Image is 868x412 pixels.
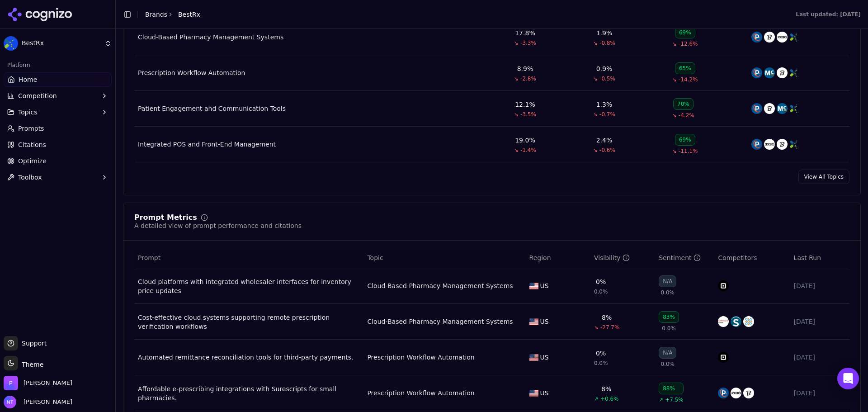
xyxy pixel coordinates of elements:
[837,368,859,389] div: Open Intercom Messenger
[4,4,132,12] p: Analytics Inspector 1.7.0
[731,388,741,398] img: rx30
[679,112,694,119] span: -4.2%
[672,112,677,119] span: ↘
[751,32,762,43] img: pioneerrx
[514,147,519,154] span: ↘
[134,221,302,230] div: A detailed view of prompt performance and citations
[794,253,821,262] span: Last Run
[731,316,741,327] img: surescripts
[138,313,360,331] div: Cost-effective cloud systems supporting remote prescription verification workflows
[367,317,513,326] div: Cloud-Based Pharmacy Management Systems
[514,111,519,118] span: ↘
[679,40,698,47] span: -12.6%
[675,27,695,38] div: 69%
[672,76,677,83] span: ↘
[138,68,245,77] div: Prescription Workflow Automation
[662,325,676,332] span: 0.0%
[751,139,762,150] img: pioneerrx
[764,103,775,114] img: qs/1
[363,248,525,268] th: Topic
[145,10,200,19] nav: breadcrumb
[4,51,55,58] abbr: Enabling validation will send analytics events to the Bazaarvoice validation service. If an event...
[594,395,599,403] span: ↗
[789,139,800,150] img: bestrx
[4,376,72,390] button: Open organization switcher
[600,395,619,403] span: +0.6%
[599,39,615,47] span: -0.8%
[718,388,729,398] img: pioneerrx
[367,253,383,262] span: Topic
[596,64,613,73] div: 0.9%
[798,170,849,184] a: View All Topics
[138,253,160,262] span: Prompt
[714,248,790,268] th: Competitors
[764,139,775,150] img: rx30
[672,147,677,155] span: ↘
[661,289,675,296] span: 0.0%
[4,137,112,152] a: Citations
[138,277,360,295] a: Cloud platforms with integrated wholesaler interfaces for inventory price updates
[659,275,676,287] div: N/A
[4,154,112,168] a: Optimize
[593,75,598,82] span: ↘
[18,108,38,117] span: Topics
[602,313,612,322] div: 8%
[4,89,112,103] button: Competition
[520,75,536,82] span: -2.8%
[593,111,598,118] span: ↘
[367,388,474,398] a: Prescription Workflow Automation
[600,324,619,331] span: -27.7%
[520,111,536,118] span: -3.5%
[679,147,698,155] span: -11.1%
[540,388,549,398] span: US
[134,214,197,221] div: Prompt Metrics
[659,383,684,394] div: 88%
[367,353,474,362] a: Prescription Workflow Automation
[590,248,655,268] th: brandMentionRate
[4,36,18,51] img: BestRx
[659,253,700,262] div: Sentiment
[18,124,44,133] span: Prompts
[20,398,72,406] span: [PERSON_NAME]
[138,104,286,113] a: Patient Engagement and Communication Tools
[790,248,849,268] th: Last Run
[665,396,684,403] span: +7.5%
[794,317,846,326] div: [DATE]
[599,111,615,118] span: -0.7%
[4,170,112,185] button: Toolbox
[4,22,132,36] h5: Bazaarvoice Analytics content is not detected on this page.
[138,384,360,403] a: Affordable e-prescribing integrations with Surescripts for small pharmacies.
[718,253,757,262] span: Competitors
[764,67,775,78] img: mckesson
[4,105,112,119] button: Topics
[178,10,200,19] span: BestRx
[594,324,599,331] span: ↘
[19,75,37,84] span: Home
[596,136,613,145] div: 2.4%
[18,140,46,149] span: Citations
[777,67,788,78] img: qs/1
[777,32,788,43] img: rx30
[789,32,800,43] img: bestrx
[529,283,538,289] img: US flag
[655,248,714,268] th: sentiment
[596,28,613,38] div: 1.9%
[18,361,43,368] span: Theme
[18,156,47,166] span: Optimize
[529,390,538,397] img: US flag
[751,103,762,114] img: pioneerrx
[138,33,283,42] a: Cloud-Based Pharmacy Management Systems
[515,100,535,109] div: 12.1%
[764,32,775,43] img: qs/1
[601,384,611,393] div: 8%
[515,136,535,145] div: 19.0%
[514,39,519,47] span: ↘
[138,353,360,362] a: Automated remittance reconciliation tools for third-party payments.
[18,91,57,100] span: Competition
[794,388,846,398] div: [DATE]
[594,288,608,295] span: 0.0%
[789,67,800,78] img: bestrx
